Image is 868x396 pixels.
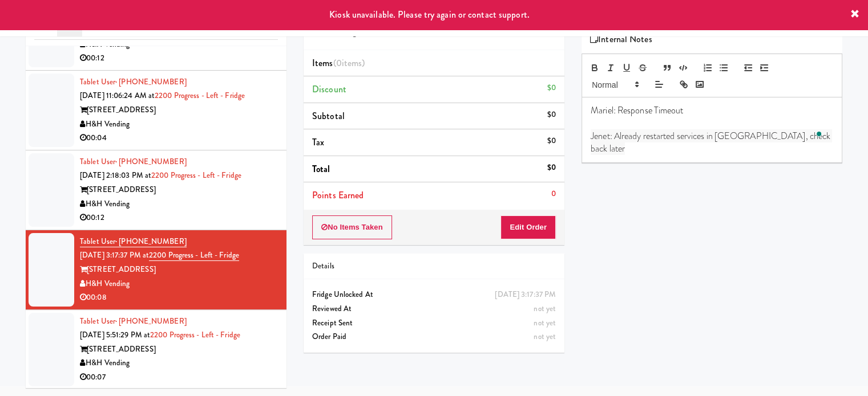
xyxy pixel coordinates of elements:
[495,288,556,302] div: [DATE] 3:17:37 PM
[26,230,286,310] li: Tablet User· [PHONE_NUMBER][DATE] 3:17:37 PM at2200 Progress - Left - Fridge[STREET_ADDRESS]H&H V...
[547,134,556,148] div: $0
[312,259,556,273] div: Details
[80,291,278,305] div: 00:08
[312,136,324,149] span: Tax
[534,303,556,314] span: not yet
[547,161,556,175] div: $0
[590,31,652,48] span: Internal Notes
[80,356,278,370] div: H&H Vending
[80,103,278,117] div: [STREET_ADDRESS]
[312,56,365,70] span: Items
[80,131,278,145] div: 00:04
[150,329,240,340] a: 2200 Progress - Left - Fridge
[115,316,187,326] span: · [PHONE_NUMBER]
[547,81,556,95] div: $0
[80,211,278,225] div: 00:12
[500,215,556,239] button: Edit Order
[80,156,187,167] a: Tablet User· [PHONE_NUMBER]
[80,263,278,277] div: [STREET_ADDRESS]
[312,302,556,316] div: Reviewed At
[312,83,346,96] span: Discount
[80,316,187,326] a: Tablet User· [PHONE_NUMBER]
[80,370,278,385] div: 00:07
[115,236,187,247] span: · [PHONE_NUMBER]
[534,331,556,342] span: not yet
[80,342,278,357] div: [STREET_ADDRESS]
[80,90,155,101] span: [DATE] 11:06:24 AM at
[534,317,556,328] span: not yet
[342,56,362,70] ng-pluralize: items
[80,117,278,132] div: H&H Vending
[155,90,245,101] a: 2200 Progress - Left - Fridge
[115,156,187,167] span: · [PHONE_NUMBER]
[80,183,278,197] div: [STREET_ADDRESS]
[149,250,239,261] a: 2200 Progress - Left - Fridge
[80,51,278,66] div: 00:12
[80,250,149,260] span: [DATE] 3:17:37 PM at
[312,215,392,239] button: No Items Taken
[333,56,365,70] span: (0 )
[591,104,833,117] p: Mariel: Response Timeout
[80,197,278,211] div: H&H Vending
[26,150,286,230] li: Tablet User· [PHONE_NUMBER][DATE] 2:18:03 PM at2200 Progress - Left - Fridge[STREET_ADDRESS]H&H V...
[312,288,556,302] div: Fridge Unlocked At
[312,109,345,123] span: Subtotal
[80,277,278,291] div: H&H Vending
[312,189,364,202] span: Points Earned
[551,187,556,201] div: 0
[80,170,151,181] span: [DATE] 2:18:03 PM at
[115,76,187,87] span: · [PHONE_NUMBER]
[80,76,187,87] a: Tablet User· [PHONE_NUMBER]
[26,71,286,150] li: Tablet User· [PHONE_NUMBER][DATE] 11:06:24 AM at2200 Progress - Left - Fridge[STREET_ADDRESS]H&H ...
[547,108,556,122] div: $0
[80,236,187,247] a: Tablet User· [PHONE_NUMBER]
[312,316,556,330] div: Receipt Sent
[312,28,556,37] h5: H&H Vending
[312,162,330,175] span: Total
[26,310,286,389] li: Tablet User· [PHONE_NUMBER][DATE] 5:51:29 PM at2200 Progress - Left - Fridge[STREET_ADDRESS]H&H V...
[591,129,832,155] span: Jenet: Already restarted services in [GEOGRAPHIC_DATA], check back later
[80,329,150,340] span: [DATE] 5:51:29 PM at
[582,97,842,162] div: To enrich screen reader interactions, please activate Accessibility in Grammarly extension settings
[151,170,241,181] a: 2200 Progress - Left - Fridge
[312,330,556,344] div: Order Paid
[329,8,530,21] span: Kiosk unavailable. Please try again or contact support.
